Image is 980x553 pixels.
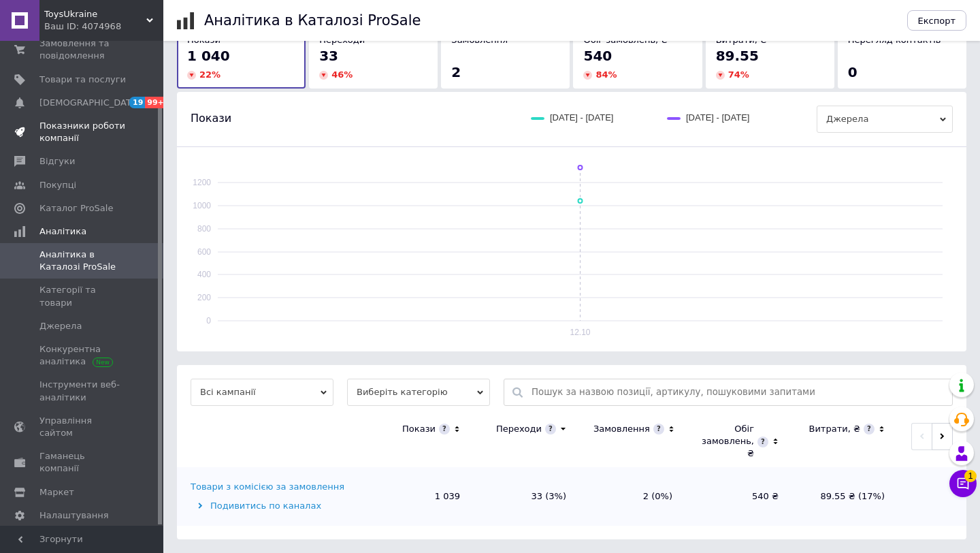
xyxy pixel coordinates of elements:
[716,48,759,64] span: 89.55
[197,247,211,257] text: 600
[191,111,231,126] span: Покази
[39,415,126,439] span: Управління сайтом
[39,37,126,62] span: Замовлення та повідомлення
[451,64,461,80] span: 2
[197,270,211,279] text: 400
[319,48,338,64] span: 33
[39,486,74,499] span: Маркет
[700,423,754,460] div: Обіг замовлень, ₴
[204,12,421,29] h1: Аналітика в Каталозі ProSale
[848,64,857,80] span: 0
[191,481,344,493] div: Товари з комісією за замовлення
[949,470,977,497] button: Чат з покупцем1
[817,106,953,133] span: Джерела
[39,320,82,332] span: Джерела
[197,224,211,234] text: 800
[39,120,126,144] span: Показники роботи компанії
[193,178,211,187] text: 1200
[532,379,945,405] input: Пошук за назвою позиції, артикулу, пошуковими запитами
[197,293,211,302] text: 200
[808,423,860,435] div: Витрати, ₴
[39,74,126,86] span: Товари та послуги
[206,316,211,326] text: 0
[145,97,167,108] span: 99+
[191,379,333,406] span: Всі кампанії
[39,179,76,191] span: Покупці
[583,48,612,64] span: 540
[39,97,140,109] span: [DEMOGRAPHIC_DATA]
[347,379,490,406] span: Виберіть категорію
[39,343,126,368] span: Конкурентна аналітика
[39,509,109,522] span: Налаштування
[129,97,145,108] span: 19
[193,201,211,210] text: 1000
[331,69,353,80] span: 46 %
[39,225,86,238] span: Аналітика
[570,328,590,337] text: 12.10
[199,69,220,80] span: 22 %
[496,423,542,435] div: Переходи
[964,470,977,482] span: 1
[187,48,230,64] span: 1 040
[792,467,898,526] td: 89.55 ₴ (17%)
[39,284,126,309] span: Категорії та товари
[367,467,474,526] td: 1 039
[39,379,126,403] span: Інструменти веб-аналітики
[474,467,580,526] td: 33 (3%)
[44,8,146,20] span: ToysUkraine
[44,20,163,33] div: Ваш ID: 4074968
[39,249,126,273] span: Аналітика в Каталозі ProSale
[39,155,75,168] span: Відгуки
[918,16,956,26] span: Експорт
[191,500,364,512] div: Подивитись по каналах
[39,202,113,215] span: Каталог ProSale
[402,423,436,435] div: Покази
[595,69,617,80] span: 84 %
[593,423,650,435] div: Замовлення
[39,450,126,475] span: Гаманець компанії
[728,69,749,80] span: 74 %
[580,467,686,526] td: 2 (0%)
[907,10,967,31] button: Експорт
[686,467,792,526] td: 540 ₴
